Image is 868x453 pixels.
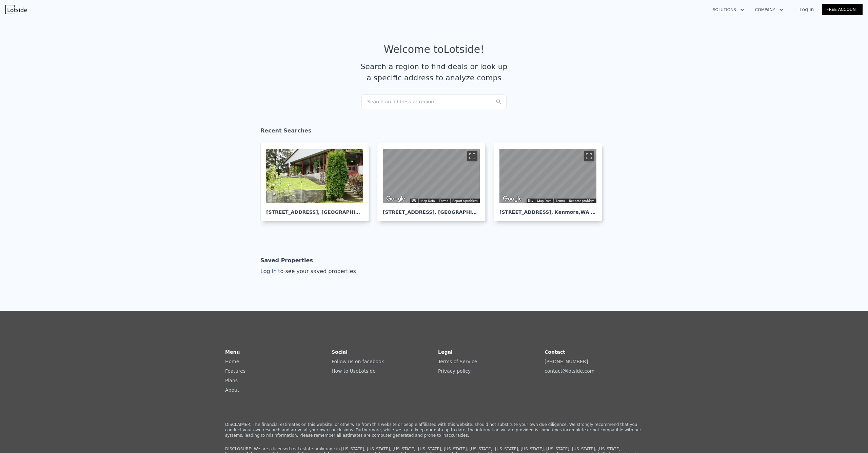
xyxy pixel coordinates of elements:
[537,199,551,203] button: Map Data
[332,368,376,374] a: How to UseLotside
[384,194,407,203] a: Open this area in Google Maps (opens a new window)
[225,359,239,364] a: Home
[545,359,588,364] a: [PHONE_NUMBER]
[384,194,407,203] img: Google
[225,387,239,393] a: About
[377,143,491,221] a: Map [STREET_ADDRESS], [GEOGRAPHIC_DATA]
[420,199,435,203] button: Map Data
[412,199,416,202] button: Keyboard shortcuts
[358,61,510,83] div: Search a region to find deals or look up a specific address to analyze comps
[383,149,480,203] div: Street View
[545,349,565,355] strong: Contact
[260,121,608,143] div: Recent Searches
[439,199,448,203] a: Terms (opens in new tab)
[361,94,507,109] div: Search an address or region...
[579,209,608,215] span: , WA 98028
[499,149,596,203] div: Map
[707,4,750,16] button: Solutions
[569,199,594,203] a: Report a problem
[225,422,643,438] p: DISCLAIMER: The financial estimates on this website, or otherwise from this website or people aff...
[438,349,453,355] strong: Legal
[332,359,384,364] a: Follow us on facebook
[501,194,524,203] img: Google
[555,199,565,203] a: Terms (opens in new tab)
[260,267,356,275] div: Log in
[438,359,477,364] a: Terms of Service
[467,151,477,161] button: Toggle fullscreen view
[584,151,594,161] button: Toggle fullscreen view
[5,5,27,14] img: Lotside
[494,143,608,221] a: Map [STREET_ADDRESS], Kenmore,WA 98028
[332,349,348,355] strong: Social
[384,43,485,56] div: Welcome to Lotside !
[225,349,240,355] strong: Menu
[499,149,596,203] div: Street View
[260,254,313,267] div: Saved Properties
[545,368,594,374] a: contact@lotside.com
[452,199,478,203] a: Report a problem
[277,268,356,274] span: to see your saved properties
[225,378,238,383] a: Plans
[438,368,471,374] a: Privacy policy
[383,203,480,215] div: [STREET_ADDRESS] , [GEOGRAPHIC_DATA]
[266,203,363,215] div: [STREET_ADDRESS] , [GEOGRAPHIC_DATA]
[260,143,374,221] a: [STREET_ADDRESS], [GEOGRAPHIC_DATA]
[822,4,863,15] a: Free Account
[501,194,524,203] a: Open this area in Google Maps (opens a new window)
[499,203,596,215] div: [STREET_ADDRESS] , Kenmore
[383,149,480,203] div: Map
[528,199,533,202] button: Keyboard shortcuts
[225,368,245,374] a: Features
[750,4,789,16] button: Company
[791,6,822,13] a: Log In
